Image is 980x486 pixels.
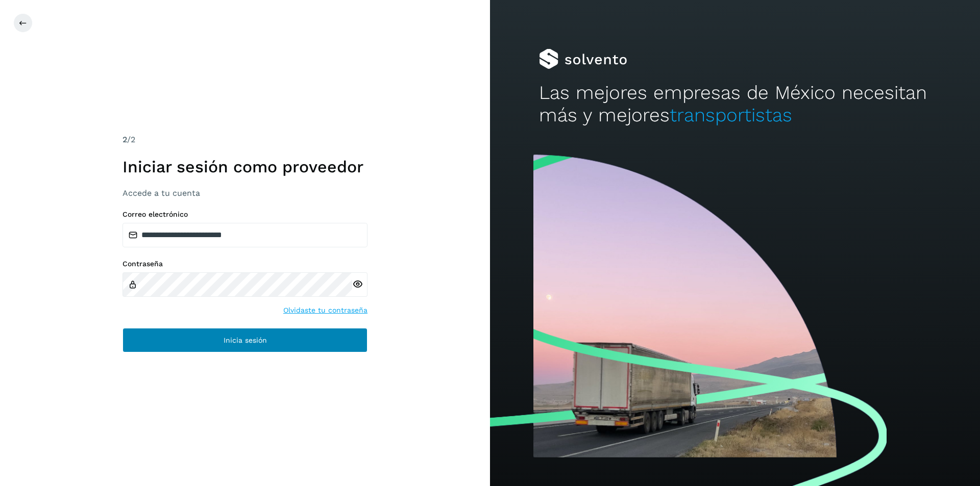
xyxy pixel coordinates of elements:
[122,157,367,176] h1: Iniciar sesión como proveedor
[224,337,267,344] span: Inicia sesión
[539,82,931,127] h2: Las mejores empresas de México necesitan más y mejores
[122,260,367,268] label: Contraseña
[122,210,367,219] label: Correo electrónico
[122,188,367,198] h3: Accede a tu cuenta
[283,305,367,316] a: Olvidaste tu contraseña
[122,134,367,146] div: /2
[122,135,127,144] span: 2
[122,328,367,352] button: Inicia sesión
[670,104,792,126] span: transportistas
